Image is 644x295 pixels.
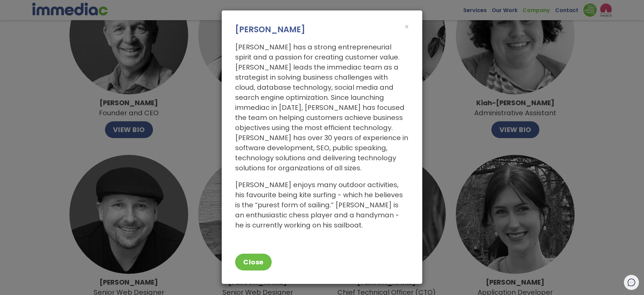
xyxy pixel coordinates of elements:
[405,22,409,32] span: ×
[235,254,272,270] button: Close
[235,24,409,35] h3: [PERSON_NAME]
[405,23,409,30] button: Close
[235,42,409,173] p: [PERSON_NAME] has a strong entrepreneurial spirit and a passion for creating customer value. [PER...
[235,180,409,230] p: [PERSON_NAME] enjoys many outdoor activities, his favourite being kite surfing - which he believe...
